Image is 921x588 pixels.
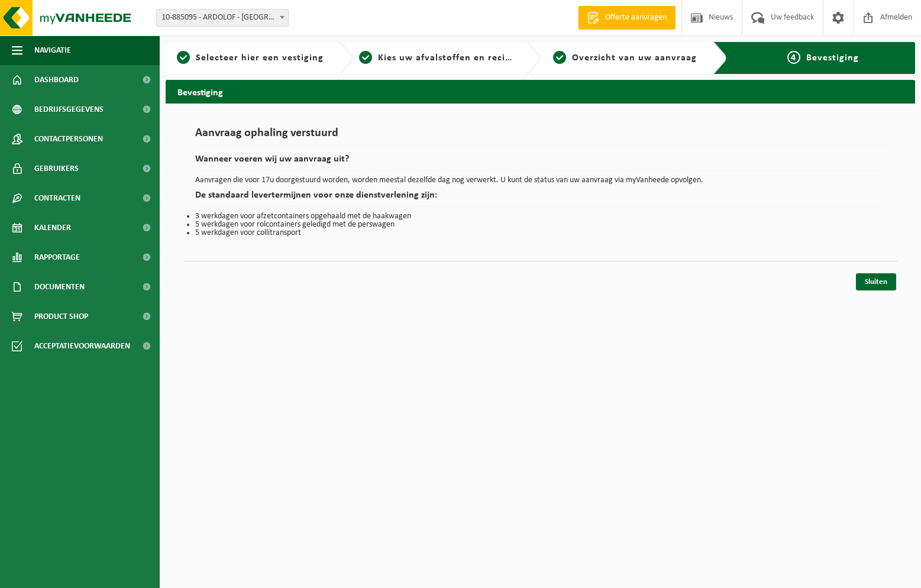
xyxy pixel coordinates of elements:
span: Documenten [34,272,85,302]
a: Offerte aanvragen [578,6,676,30]
li: 5 werkdagen voor rolcontainers geledigd met de perswagen [195,221,886,229]
span: Rapportage [34,243,80,272]
a: Sluiten [856,273,896,290]
h2: De standaard levertermijnen voor onze dienstverlening zijn: [195,190,886,206]
span: Selecteer hier een vestiging [196,53,324,63]
li: 5 werkdagen voor collitransport [195,229,886,237]
h2: Bevestiging [166,80,915,103]
a: 2Kies uw afvalstoffen en recipiënten [359,51,517,65]
span: Product Shop [34,302,88,331]
span: 3 [553,51,566,64]
span: Navigatie [34,35,71,65]
span: Bevestiging [806,53,859,63]
span: Kies uw afvalstoffen en recipiënten [378,53,541,63]
span: Overzicht van uw aanvraag [572,53,697,63]
span: 1 [177,51,190,64]
span: Acceptatievoorwaarden [34,331,130,361]
span: Bedrijfsgegevens [34,95,104,124]
span: Contracten [34,183,80,213]
a: 3Overzicht van uw aanvraag [547,51,705,65]
a: 1Selecteer hier een vestiging [172,51,329,65]
span: 10-885095 - ARDOLOF - ARDOOIE [157,9,288,26]
p: Aanvragen die voor 17u doorgestuurd worden, worden meestal dezelfde dag nog verwerkt. U kunt de s... [195,176,886,185]
span: 10-885095 - ARDOLOF - ARDOOIE [156,9,289,27]
span: Contactpersonen [34,124,103,154]
span: 2 [359,51,372,64]
li: 3 werkdagen voor afzetcontainers opgehaald met de haakwagen [195,212,886,221]
span: Gebruikers [34,154,79,183]
span: Dashboard [34,65,79,95]
h1: Aanvraag ophaling verstuurd [195,127,886,146]
span: 4 [787,51,800,64]
h2: Wanneer voeren wij uw aanvraag uit? [195,154,886,170]
span: Kalender [34,213,71,243]
span: Offerte aanvragen [602,12,670,24]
